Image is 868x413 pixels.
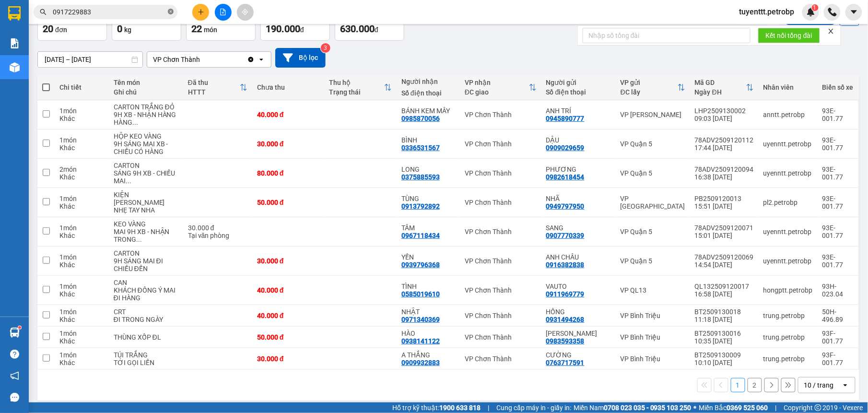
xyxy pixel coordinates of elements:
[822,253,854,269] div: 93E-001.77
[465,140,537,148] div: VP Chơn Thành
[257,199,320,206] div: 50.000 đ
[59,261,104,269] div: Khác
[59,359,104,366] div: Khác
[616,75,690,100] th: Toggle SortBy
[300,26,304,34] span: đ
[257,111,320,118] div: 40.000 đ
[10,38,20,48] img: solution-icon
[822,165,854,181] div: 93E-001.77
[53,7,166,17] input: Tìm tên, số ĐT hoặc mã đơn
[815,404,821,411] span: copyright
[804,380,834,390] div: 10 / trang
[695,232,754,239] div: 15:01 [DATE]
[496,402,571,413] span: Cung cấp máy in - giấy in:
[621,140,685,148] div: VP Quận 5
[59,144,104,152] div: Khác
[401,290,440,298] div: 0585019610
[401,253,455,261] div: YẾN
[59,83,104,91] div: Chi tiết
[375,26,378,34] span: đ
[38,52,142,67] input: Select a date range.
[763,286,813,294] div: hongptt.petrobp
[546,173,585,181] div: 0982618454
[257,83,320,91] div: Chưa thu
[763,257,813,265] div: uyenntt.petrobp
[114,132,178,140] div: HỘP KEO VÀNG
[546,224,611,232] div: SANG
[822,351,854,366] div: 93F-001.77
[758,28,820,43] button: Kết nối tổng đài
[546,330,611,337] div: KIM
[340,23,375,35] span: 630.000
[401,165,455,173] div: LONG
[546,316,585,323] div: 0931494268
[114,249,178,257] div: CARTON
[114,162,178,169] div: CARTON
[695,283,754,290] div: QL132509120017
[763,83,813,91] div: Nhân viên
[114,111,178,126] div: 9H XB - NHẬN HÀNG HÀNG TRONG NGÀY - NHẸ TAY
[401,261,440,269] div: 0939796368
[763,312,813,319] div: trung.petrobp
[59,253,104,261] div: 1 món
[695,88,746,96] div: Ngày ĐH
[201,55,202,64] input: Selected VP Chơn Thành.
[117,23,122,35] span: 0
[59,232,104,239] div: Khác
[114,257,178,272] div: 9H SÁNG MAI ĐI CHIỀU ĐẾN
[329,79,384,86] div: Thu hộ
[695,316,754,323] div: 11:18 [DATE]
[695,308,754,316] div: BT2509130018
[621,228,685,236] div: VP Quận 5
[690,75,759,100] th: Toggle SortBy
[546,308,611,316] div: HỒNG
[828,8,837,16] img: phone-icon
[8,6,21,21] img: logo-vxr
[694,406,697,410] span: ⚪️
[695,351,754,359] div: BT2509130009
[401,89,455,97] div: Số điện thoại
[204,26,217,34] span: món
[92,61,106,71] span: DĐ:
[822,224,854,239] div: 93E-001.77
[257,286,320,294] div: 40.000 đ
[124,26,131,34] span: kg
[247,56,255,63] svg: Clear value
[59,351,104,359] div: 1 món
[546,115,585,122] div: 0945890777
[460,75,541,100] th: Toggle SortBy
[465,228,537,236] div: VP Chơn Thành
[621,195,685,210] div: VP [GEOGRAPHIC_DATA]
[401,330,455,337] div: HÀO
[92,8,157,31] div: VP Bom Bo
[546,290,585,298] div: 0911969779
[822,136,854,152] div: 93E-001.77
[621,333,685,341] div: VP Bình Triệu
[10,393,19,402] span: message
[731,378,745,392] button: 1
[850,8,858,16] span: caret-down
[546,144,585,152] div: 0909029659
[215,4,232,21] button: file-add
[59,224,104,232] div: 1 món
[114,359,178,366] div: TỚI GỌI LIỀN
[695,330,754,337] div: BT2509130016
[275,48,326,68] button: Bộ lọc
[132,118,138,126] span: ...
[114,79,178,86] div: Tên món
[621,286,685,294] div: VP QL13
[695,224,754,232] div: 78ADV2509120071
[604,404,692,412] strong: 0708 023 035 - 0935 103 250
[546,88,611,96] div: Số điện thoại
[621,257,685,265] div: VP Quận 5
[546,253,611,261] div: ANH CHÂU
[59,136,104,144] div: 1 món
[546,79,611,86] div: Người gửi
[153,55,200,64] div: VP Chơn Thành
[621,169,685,177] div: VP Quận 5
[842,381,849,389] svg: open
[695,359,754,366] div: 10:10 [DATE]
[763,169,813,177] div: uyenntt.petrobp
[8,9,23,19] span: Gửi:
[546,351,611,359] div: CƯỜNG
